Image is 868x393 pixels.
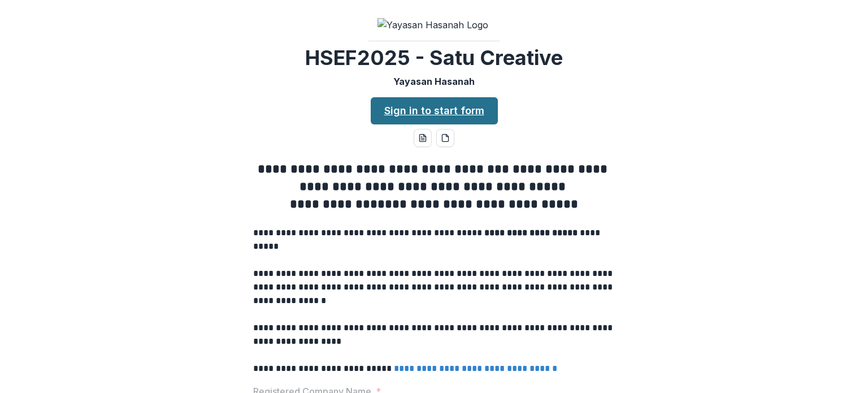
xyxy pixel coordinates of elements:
[371,97,498,124] a: Sign in to start form
[377,18,491,32] img: Yayasan Hasanah Logo
[393,75,475,88] p: Yayasan Hasanah
[414,129,432,147] button: word-download
[436,129,454,147] button: pdf-download
[305,46,563,70] h2: HSEF2025 - Satu Creative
